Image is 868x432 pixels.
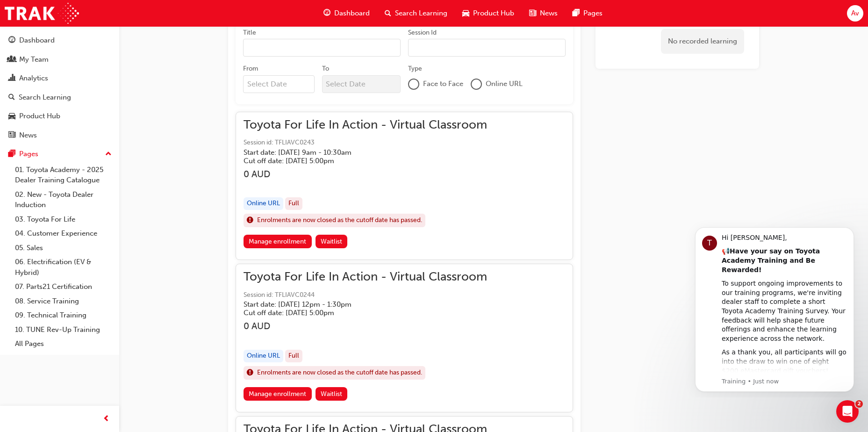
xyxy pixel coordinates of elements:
iframe: Intercom notifications message [681,219,868,397]
h5: Start date: [DATE] 9am - 10:30am [244,148,472,157]
a: Dashboard [4,32,115,49]
button: Waitlist [316,387,348,401]
h3: 0 AUD [244,321,487,331]
span: Enrolments are now closed as the cutoff date has passed. [257,367,422,378]
span: up-icon [105,148,112,160]
span: car-icon [462,7,469,19]
span: Product Hub [473,8,514,19]
div: Online URL [244,197,283,210]
input: To [322,75,401,93]
a: 09. Technical Training [11,308,115,323]
a: 05. Sales [11,241,115,255]
h5: Start date: [DATE] 12pm - 1:30pm [244,300,472,309]
span: guage-icon [323,7,330,19]
button: Waitlist [316,235,348,248]
span: News [540,8,558,19]
button: Av [847,5,863,22]
div: Pages [19,149,38,159]
a: news-iconNews [522,4,565,23]
button: Pages [4,145,115,163]
span: news-icon [8,131,15,140]
a: My Team [4,51,115,68]
div: No recorded learning [661,29,744,54]
a: 02. New - Toyota Dealer Induction [11,187,115,212]
span: news-icon [529,7,536,19]
div: Analytics [19,73,48,84]
a: search-iconSearch Learning [377,4,455,23]
iframe: Intercom live chat [836,400,859,423]
div: Session Id [408,28,437,37]
span: chart-icon [8,74,15,83]
a: 03. Toyota For Life [11,212,115,227]
div: From [243,64,258,73]
a: Manage enrollment [244,235,312,248]
a: Product Hub [4,108,115,125]
span: Toyota For Life In Action - Virtual Classroom [244,272,487,282]
a: 04. Customer Experience [11,226,115,241]
span: Session id: TFLIAVC0243 [244,137,487,148]
span: people-icon [8,56,15,64]
span: Toyota For Life In Action - Virtual Classroom [244,120,487,130]
span: Online URL [486,79,523,89]
a: car-iconProduct Hub [455,4,522,23]
span: Enrolments are now closed as the cutoff date has passed. [257,215,422,226]
h5: Cut off date: [DATE] 5:00pm [244,157,472,165]
input: Title [243,39,401,57]
a: 01. Toyota Academy - 2025 Dealer Training Catalogue [11,163,115,187]
div: Search Learning [19,92,71,103]
img: Trak [5,3,79,24]
span: search-icon [8,94,15,102]
span: car-icon [8,112,15,121]
a: News [4,127,115,144]
a: 10. TUNE Rev-Up Training [11,323,115,337]
span: pages-icon [8,150,15,158]
button: DashboardMy TeamAnalyticsSearch LearningProduct HubNews [4,30,115,145]
a: guage-iconDashboard [316,4,377,23]
span: Dashboard [334,8,370,19]
span: Face to Face [423,79,463,89]
span: exclaim-icon [247,215,253,227]
a: Search Learning [4,89,115,106]
a: All Pages [11,337,115,351]
span: exclaim-icon [247,367,253,379]
span: guage-icon [8,36,15,45]
a: pages-iconPages [565,4,610,23]
span: Waitlist [321,238,342,245]
div: News [19,130,37,141]
span: Search Learning [395,8,447,19]
span: Av [851,8,859,19]
div: To [322,64,329,73]
span: Waitlist [321,390,342,398]
span: pages-icon [573,7,580,19]
h5: Cut off date: [DATE] 5:00pm [244,309,472,317]
span: Pages [583,8,603,19]
div: Full [285,350,302,362]
div: Online URL [244,350,283,362]
input: Session Id [408,39,566,57]
span: prev-icon [103,413,110,425]
a: 07. Parts21 Certification [11,280,115,294]
div: Type [408,64,422,73]
span: Session id: TFLIAVC0244 [244,290,487,301]
button: Toyota For Life In Action - Virtual ClassroomSession id: TFLIAVC0243Start date: [DATE] 9am - 10:3... [244,120,565,252]
div: Product Hub [19,111,60,122]
a: Manage enrollment [244,387,312,401]
div: Title [243,28,256,37]
span: 2 [855,400,863,408]
button: Toyota For Life In Action - Virtual ClassroomSession id: TFLIAVC0244Start date: [DATE] 12pm - 1:3... [244,272,565,404]
a: Analytics [4,70,115,87]
h3: 0 AUD [244,169,487,180]
input: From [243,75,315,93]
a: 08. Service Training [11,294,115,309]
